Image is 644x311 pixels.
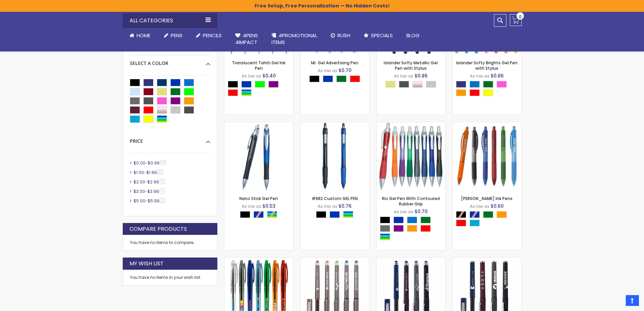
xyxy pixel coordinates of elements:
span: As low as [470,203,490,209]
a: Nano Stick Gel Pen [224,122,293,128]
div: Rose Gold [412,81,423,88]
span: 2 [160,188,165,194]
span: $0.60 [491,203,504,209]
span: 19 [160,160,166,165]
a: $2.00-$2.995 [132,179,167,185]
div: Black [316,211,326,218]
a: Rio Gel Pen With Contoured Rubber Grip [377,122,445,128]
div: Select A Color [130,55,210,67]
span: As low as [470,73,490,79]
span: $5.99 [148,198,160,204]
span: As low as [242,203,261,209]
a: #882 Custom GEL PEN [301,122,369,128]
span: $0.99 [148,160,160,166]
div: Price [130,133,210,145]
div: You have no items to compare. [123,235,217,251]
a: Blog [400,28,426,43]
span: $2.00 [134,179,145,185]
div: Red [421,225,431,232]
div: Blue Light [470,81,480,88]
span: Pens [171,32,183,39]
span: 2 [160,198,165,203]
div: Select A Color [316,211,357,220]
a: 4Pens4impact [229,28,265,50]
div: Black [228,81,238,88]
div: Green [483,211,493,218]
div: Black [309,75,319,82]
a: 4PROMOTIONALITEMS [265,28,324,50]
div: You have no items in your wish list. [130,275,210,280]
div: Gold [385,81,396,88]
a: Islander Softy Gel Classic with Stylus [377,257,445,263]
div: Select A Color [385,81,439,89]
a: #882 Custom GEL PEN [312,196,358,201]
div: Assorted [343,211,353,218]
div: Lime Green [255,81,265,88]
div: Gunmetal [399,81,409,88]
div: Grey [380,225,390,232]
div: Select A Color [240,211,281,220]
div: Select A Color [380,217,445,242]
span: As low as [318,68,337,73]
img: Cliff Gel Ink Pens [453,122,521,191]
a: Rush [324,28,357,43]
span: $0.40 [262,72,276,79]
span: As low as [242,73,261,79]
a: [PERSON_NAME] Ink Pens [461,196,512,201]
div: Turquoise [470,220,480,226]
a: Mr. Gel Advertising Pen [311,60,358,66]
span: Pencils [203,32,222,39]
a: Translucent Tahiti Gel Ink Pen [232,60,285,71]
div: Red [350,75,360,82]
span: $0.00 [134,160,145,166]
span: As low as [394,209,413,215]
strong: My Wish List [129,260,164,267]
a: Pencils [189,28,229,43]
span: $0.70 [338,67,352,74]
a: Islander Softy Gel Pen with Stylus [301,257,369,263]
img: Nano Stick Gel Pen [224,122,293,191]
span: $3.99 [147,188,159,194]
span: $0.53 [262,203,276,209]
div: Orange [497,211,507,218]
img: Rio Gel Pen With Contoured Rubber Grip [377,122,445,191]
span: $3.00 [134,188,145,194]
strong: Compare Products [129,225,187,233]
span: $0.76 [338,203,352,209]
div: Select A Color [456,81,521,98]
div: Blue [241,81,252,88]
a: $0.00-$0.9919 [132,160,168,166]
div: Select A Color [456,211,521,228]
div: Blue [330,211,340,218]
span: Home [137,32,150,39]
div: Select A Color [309,75,363,84]
span: $1.99 [146,170,157,175]
div: Purple [393,225,404,232]
a: Cliff Gel Ink Pens [453,122,521,128]
div: Black [380,217,390,223]
div: Red [228,89,238,96]
div: Blue [323,75,333,82]
div: Royal Blue [456,81,466,88]
div: Green [421,217,431,223]
div: Orange [407,225,417,232]
span: $2.99 [147,179,159,185]
span: 5 [160,179,165,184]
span: $0.86 [491,72,504,79]
span: As low as [394,73,413,79]
a: Aqua Gel - Recycled PET Plastic Pen - ColorJet Imprint [224,257,293,263]
span: 4Pens 4impact [235,32,258,46]
span: 25 [158,170,163,175]
span: $0.70 [414,208,428,215]
a: Islander Softy Gel Classic Pen [453,257,521,263]
span: Blog [406,32,420,39]
a: Islander Softy Brights Gel Pen with Stylus [456,60,518,71]
a: Specials [357,28,400,43]
a: Rio Gel Pen With Contoured Rubber Grip [382,196,440,207]
span: $1.00 [134,170,144,175]
div: Black [240,211,250,218]
a: Nano Stick Gel Pen [239,196,278,201]
a: $1.00-$1.9925 [132,170,166,175]
img: #882 Custom GEL PEN [301,122,369,191]
span: Rush [337,32,350,39]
